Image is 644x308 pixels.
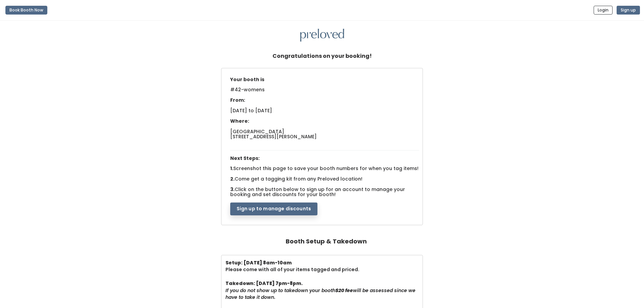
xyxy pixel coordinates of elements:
img: preloved logo [300,29,344,42]
span: Come get a tagging kit from any Preloved location! [235,175,362,182]
span: [GEOGRAPHIC_DATA] [STREET_ADDRESS][PERSON_NAME] [230,128,317,140]
button: Login [594,6,613,15]
span: From: [230,97,245,103]
span: Your booth is [230,76,264,83]
i: If you do not show up to takedown your booth will be assessed since we have to take it down. [225,287,415,301]
button: Book Booth Now [5,6,47,15]
span: [DATE] to [DATE] [230,107,272,114]
b: Takedown: [DATE] 7pm-8pm. [225,280,303,287]
b: Setup: [DATE] 8am-10am [225,259,292,266]
div: 1. 2. 3. [227,74,423,215]
h4: Booth Setup & Takedown [286,235,367,248]
span: #42-womens [230,86,265,97]
a: Book Booth Now [5,3,47,18]
span: Click on the button below to sign up for an account to manage your booking and set discounts for ... [230,186,405,198]
span: Screenshot this page to save your booth numbers for when you tag items! [233,165,419,172]
button: Sign up to manage discounts [230,203,317,215]
button: Sign up [617,6,640,15]
a: Sign up to manage discounts [230,205,317,212]
b: $20 fee [335,287,353,294]
span: Next Steps: [230,155,260,162]
span: Where: [230,118,249,124]
h5: Congratulations on your booking! [272,50,372,63]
